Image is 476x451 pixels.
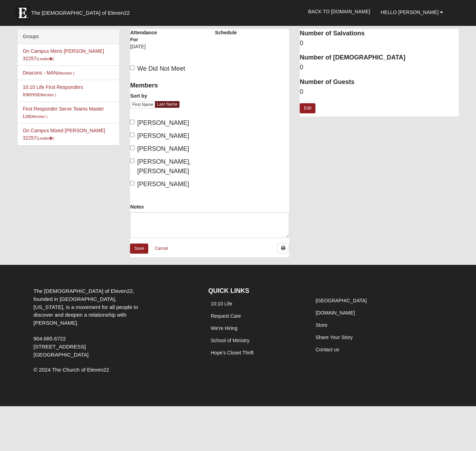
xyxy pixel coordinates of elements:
small: (Leader ) [36,136,54,140]
label: Attendance For [130,29,162,43]
small: (Member ) [30,114,47,119]
a: Hope's Closet Thrift [211,350,253,355]
div: [DATE] [130,43,162,55]
a: We're Hiring [211,325,237,331]
a: School of Ministry [211,338,249,343]
small: (Member ) [57,71,74,75]
a: The [DEMOGRAPHIC_DATA] of Eleven22 [12,2,152,20]
dd: 0 [300,63,459,72]
span: [PERSON_NAME] [137,145,189,152]
a: First Responder Serve Teams Master List(Member ) [23,106,104,119]
input: We Did Not Meet [130,65,135,70]
dt: Number of Guests [300,78,459,87]
input: [PERSON_NAME] [130,181,135,185]
dd: 0 [300,87,459,97]
a: 10:10 Life [211,301,232,306]
input: [PERSON_NAME] [130,146,135,150]
a: [DOMAIN_NAME] [316,310,355,316]
span: The [DEMOGRAPHIC_DATA] of Eleven22 [31,9,130,16]
h4: Members [130,82,204,90]
span: Hello [PERSON_NAME] [381,9,438,15]
dt: Number of Salvations [300,29,459,38]
a: Save [130,244,148,254]
a: Last Name [155,101,179,108]
input: [PERSON_NAME] [130,120,135,124]
a: Deacons - MAN(Member ) [23,70,74,76]
a: Contact us [316,347,339,352]
span: [PERSON_NAME] [137,181,189,188]
img: Eleven22 logo [15,6,29,20]
small: (Member ) [39,93,56,97]
a: Cancel [150,243,172,254]
a: Share Your Story [316,334,353,340]
input: [PERSON_NAME], [PERSON_NAME] [130,158,135,163]
span: [PERSON_NAME] [137,132,189,139]
a: Back to [DOMAIN_NAME] [303,3,375,20]
span: © 2024 The Church of Eleven22 [33,367,109,373]
a: On Campus Mens [PERSON_NAME] 32257(Leader) [23,48,104,61]
a: First Name [130,101,155,108]
a: Edit [300,103,315,113]
a: 10:10 Life First Responders Interest(Member ) [23,84,83,97]
small: (Leader ) [36,57,54,61]
a: Print Attendance Roster [277,243,289,253]
div: Groups [18,29,120,44]
a: Request Care [211,313,241,319]
span: We Did Not Meet [137,65,185,72]
label: Notes [130,203,144,210]
a: Store [316,322,327,328]
div: The [DEMOGRAPHIC_DATA] of Eleven22, founded in [GEOGRAPHIC_DATA], [US_STATE], is a movement for a... [28,287,145,359]
h4: QUICK LINKS [208,287,302,295]
dt: Number of [DEMOGRAPHIC_DATA] [300,53,459,62]
dd: 0 [300,39,459,48]
span: [PERSON_NAME], [PERSON_NAME] [137,158,191,175]
a: On Campus Mixed [PERSON_NAME] 32257(Leader) [23,128,105,141]
a: [GEOGRAPHIC_DATA] [316,298,367,303]
span: [GEOGRAPHIC_DATA] [33,352,88,358]
span: [PERSON_NAME] [137,119,189,126]
label: Schedule [215,29,237,36]
input: [PERSON_NAME] [130,133,135,137]
label: Sort by [130,92,147,99]
a: Hello [PERSON_NAME] [375,3,448,21]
